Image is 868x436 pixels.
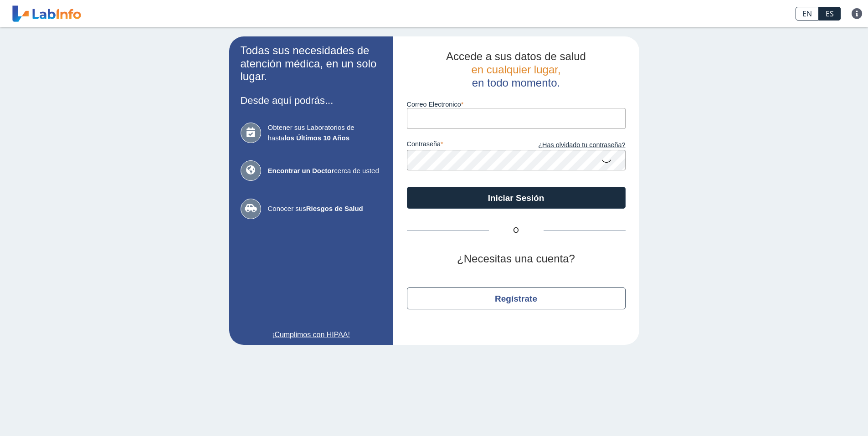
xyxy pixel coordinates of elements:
button: Regístrate [407,287,626,309]
label: contraseña [407,140,516,150]
span: O [489,225,544,236]
b: Encontrar un Doctor [268,167,334,174]
span: cerca de usted [268,166,382,176]
span: Accede a sus datos de salud [446,50,586,62]
h2: ¿Necesitas una cuenta? [407,252,626,266]
button: Iniciar Sesión [407,187,626,209]
span: en todo momento. [472,77,560,89]
iframe: Help widget launcher [787,400,858,426]
a: ¡Cumplimos con HIPAA! [241,329,382,340]
span: Conocer sus [268,204,382,214]
a: EN [796,7,819,21]
h2: Todas sus necesidades de atención médica, en un solo lugar. [241,44,382,83]
label: Correo Electronico [407,101,626,108]
span: Obtener sus Laboratorios de hasta [268,123,382,143]
h3: Desde aquí podrás... [241,95,382,106]
b: los Últimos 10 Años [284,134,349,142]
a: ES [819,7,841,21]
a: ¿Has olvidado tu contraseña? [516,140,626,150]
span: en cualquier lugar, [471,63,560,76]
b: Riesgos de Salud [306,205,363,212]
